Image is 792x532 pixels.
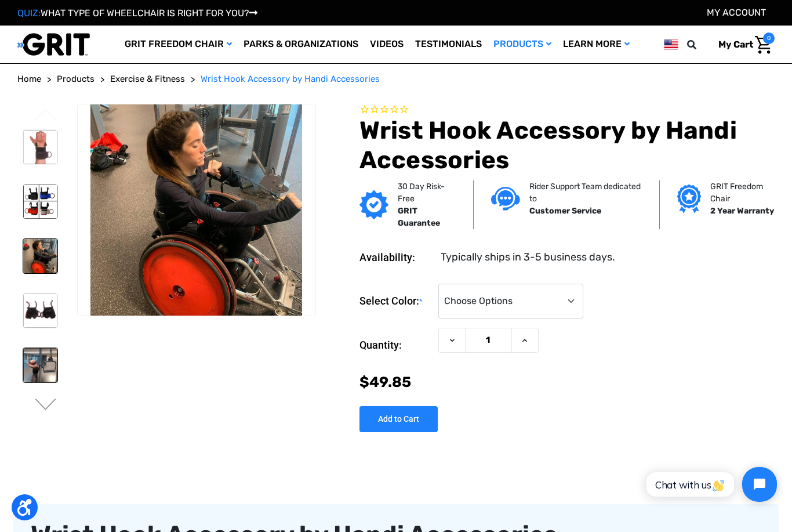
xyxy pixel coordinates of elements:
[23,294,57,328] img: Wrist Hook Accessory by Handi Accessories
[359,104,775,117] span: Rated 0.0 out of 5 stars 0 reviews
[17,8,41,19] span: QUIZ:
[398,206,440,228] strong: GRIT Guarantee
[110,73,185,86] a: Exercise & Fitness
[201,74,380,84] span: Wrist Hook Accessory by Handi Accessories
[23,130,57,164] img: Wrist Hook Accessory by Handi Accessories
[359,249,433,265] dt: Availability:
[359,284,433,319] label: Select Color:
[664,37,678,52] img: us.png
[692,32,710,57] input: Search
[359,374,411,390] span: $49.85
[634,457,787,512] iframe: Tidio Chat
[17,73,41,86] a: Home
[23,348,57,382] img: Wrist Hook Accessory by Handi Accessories
[23,184,57,219] img: Wrist Hook Accessory by Handi Accessories
[755,36,772,54] img: Cart
[34,399,58,412] button: Go to slide 2 of 2
[238,26,364,63] a: Parks & Organizations
[529,206,601,216] strong: Customer Service
[57,74,95,84] span: Products
[364,26,409,63] a: Videos
[491,187,520,211] img: Customer service
[677,184,701,213] img: Grit freedom
[34,109,58,123] button: Go to slide 2 of 2
[57,73,95,86] a: Products
[557,26,635,63] a: Learn More
[359,116,775,175] h1: Wrist Hook Accessory by Handi Accessories
[17,8,257,19] a: QUIZ:WHAT TYPE OF WHEELCHAIR IS RIGHT FOR YOU?
[710,180,779,205] p: GRIT Freedom Chair
[78,104,315,316] img: Wrist Hook Accessory by Handi Accessories
[110,74,185,84] span: Exercise & Fitness
[763,32,775,44] span: 0
[23,239,57,273] img: Wrist Hook Accessory by Handi Accessories
[710,206,774,216] strong: 2 Year Warranty
[398,180,456,205] p: 30 Day Risk-Free
[718,39,753,50] span: My Cart
[17,32,90,56] img: GRIT All-Terrain Wheelchair and Mobility Equipment
[488,26,557,63] a: Products
[17,73,775,86] nav: Breadcrumb
[119,26,238,63] a: GRIT Freedom Chair
[17,74,41,84] span: Home
[710,32,775,57] a: Cart with 0 items
[359,190,388,219] img: GRIT Guarantee
[529,180,641,205] p: Rider Support Team dedicated to
[409,26,488,63] a: Testimonials
[201,73,380,86] a: Wrist Hook Accessory by Handi Accessories
[707,7,766,18] a: Account
[359,406,438,432] input: Add to Cart
[441,249,615,265] dd: Typically ships in 3-5 business days.
[359,328,433,363] label: Quantity:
